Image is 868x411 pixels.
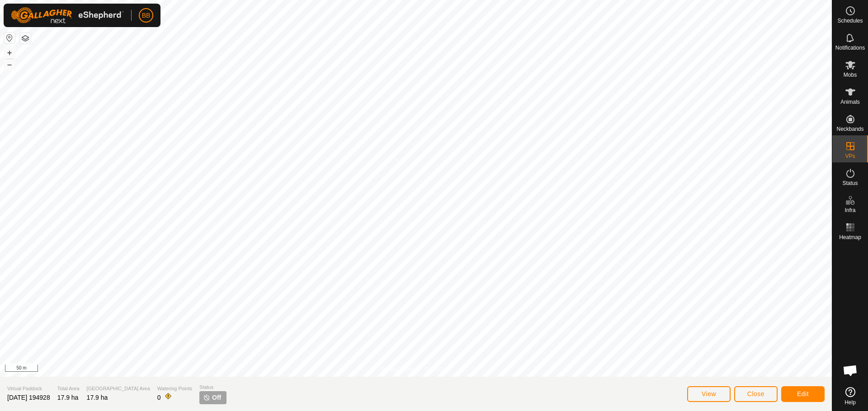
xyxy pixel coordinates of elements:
button: + [4,47,15,58]
span: Virtual Paddock [7,385,50,393]
span: Neckbands [836,126,863,132]
span: Edit [797,390,809,397]
img: turn-off [203,394,210,401]
span: 0 [157,394,161,401]
a: Help [832,383,868,409]
span: Schedules [837,18,863,23]
span: [GEOGRAPHIC_DATA] Area [87,385,150,393]
span: [DATE] 194928 [7,394,50,401]
span: View [702,390,716,397]
a: Open chat [837,357,864,384]
button: Reset Map [4,32,15,43]
button: – [4,59,15,70]
span: Heatmap [839,235,861,240]
span: BB [142,11,151,20]
button: Close [734,386,778,402]
a: Contact Us [425,365,452,373]
span: 17.9 ha [57,394,79,401]
button: View [687,386,731,402]
span: Watering Points [157,385,192,393]
span: Infra [844,208,855,213]
span: Help [844,400,856,405]
img: Gallagher Logo [11,7,124,23]
span: Animals [840,99,860,105]
span: Status [842,180,858,186]
span: Mobs [844,72,857,78]
button: Edit [781,386,825,402]
span: VPs [845,153,855,159]
span: Notifications [835,45,865,51]
button: Map Layers [20,33,31,44]
span: Off [212,393,221,402]
span: 17.9 ha [87,394,108,401]
span: Total Area [57,385,80,393]
a: Privacy Policy [380,365,414,373]
span: Close [747,390,764,397]
span: Status [199,383,226,391]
